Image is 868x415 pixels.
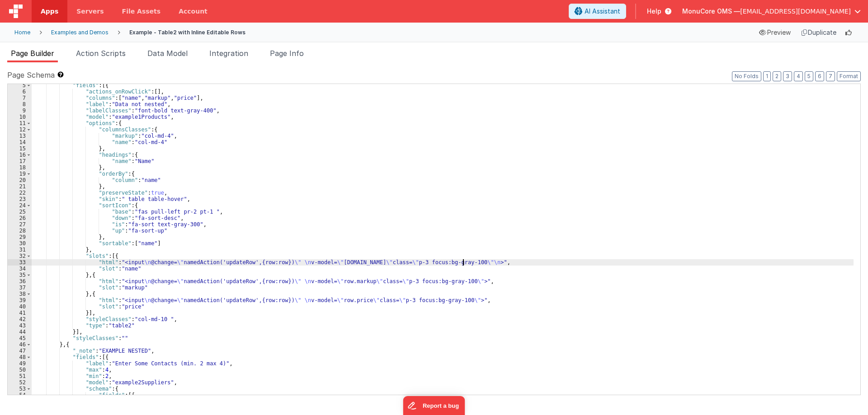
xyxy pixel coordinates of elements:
[8,367,32,373] div: 50
[8,272,32,278] div: 35
[8,259,32,266] div: 33
[8,284,32,291] div: 37
[51,29,108,36] div: Examples and Demos
[8,107,32,114] div: 9
[76,49,126,58] span: Action Scripts
[147,49,188,58] span: Data Model
[8,190,32,196] div: 22
[8,247,32,253] div: 31
[826,71,835,81] button: 7
[8,209,32,215] div: 25
[585,7,620,16] span: AI Assistant
[8,177,32,183] div: 20
[8,240,32,247] div: 30
[8,139,32,145] div: 14
[8,228,32,234] div: 28
[76,7,104,16] span: Servers
[11,49,54,58] span: Page Builder
[8,335,32,341] div: 45
[783,71,792,81] button: 3
[8,196,32,202] div: 23
[8,82,32,89] div: 5
[8,354,32,360] div: 48
[794,71,803,81] button: 4
[8,297,32,303] div: 39
[837,71,861,81] button: Format
[8,126,32,133] div: 12
[8,145,32,152] div: 15
[682,7,861,16] button: MonuCore OMS — [EMAIL_ADDRESS][DOMAIN_NAME]
[8,120,32,126] div: 11
[8,89,32,95] div: 6
[122,7,161,16] span: File Assets
[8,322,32,329] div: 43
[8,379,32,386] div: 52
[403,396,465,415] iframe: Marker.io feedback button
[815,71,824,81] button: 6
[8,360,32,367] div: 49
[8,316,32,322] div: 42
[8,278,32,284] div: 36
[8,291,32,297] div: 38
[805,71,813,81] button: 5
[732,71,761,81] button: No Folds
[8,310,32,316] div: 41
[8,114,32,120] div: 10
[8,202,32,209] div: 24
[740,7,851,16] span: [EMAIL_ADDRESS][DOMAIN_NAME]
[129,29,245,36] div: Example - Table2 with Inline Editable Rows
[8,303,32,310] div: 40
[8,95,32,101] div: 7
[8,101,32,107] div: 8
[8,329,32,335] div: 44
[763,71,771,81] button: 1
[569,4,626,19] button: AI Assistant
[8,253,32,259] div: 32
[8,158,32,164] div: 17
[41,7,58,16] span: Apps
[8,386,32,392] div: 53
[8,183,32,190] div: 21
[682,7,740,16] span: MonuCore OMS —
[647,7,661,16] span: Help
[755,26,794,39] div: Preview
[8,234,32,240] div: 29
[8,133,32,139] div: 13
[8,341,32,348] div: 46
[8,348,32,354] div: 47
[8,171,32,177] div: 19
[773,71,781,81] button: 2
[8,266,32,272] div: 34
[8,152,32,158] div: 16
[14,29,30,36] div: Home
[7,70,55,80] span: Page Schema
[8,373,32,379] div: 51
[8,392,32,398] div: 54
[8,221,32,228] div: 27
[270,49,304,58] span: Page Info
[8,215,32,221] div: 26
[798,26,840,39] div: Duplicate
[8,164,32,171] div: 18
[209,49,248,58] span: Integration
